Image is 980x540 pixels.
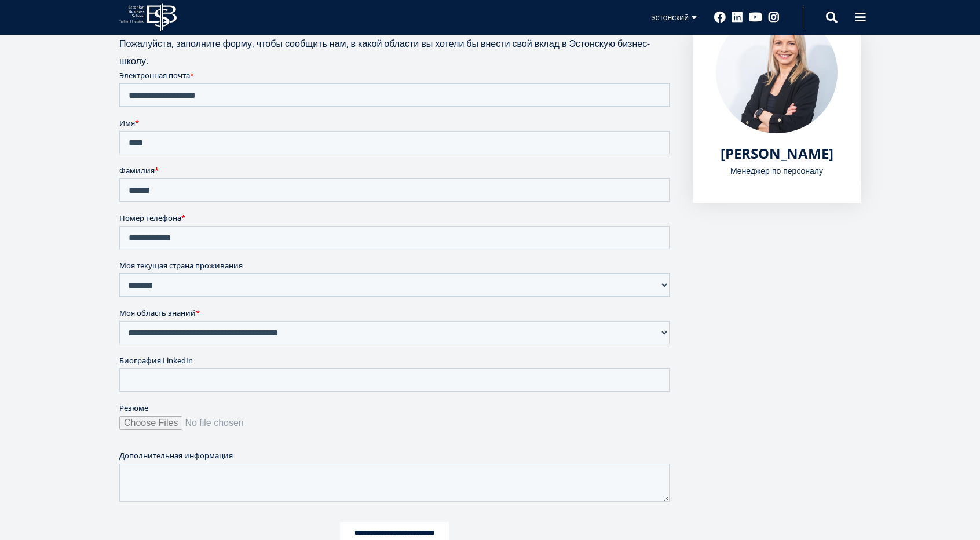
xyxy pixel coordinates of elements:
font: Менеджер по персоналу [730,165,823,176]
font: Пожалуйста, заполните форму, чтобы сообщить нам, в какой области вы хотели бы внести свой вклад в... [119,37,650,67]
a: [PERSON_NAME] [721,145,833,162]
img: Элис Митт [716,12,838,133]
font: [PERSON_NAME] [721,144,833,163]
